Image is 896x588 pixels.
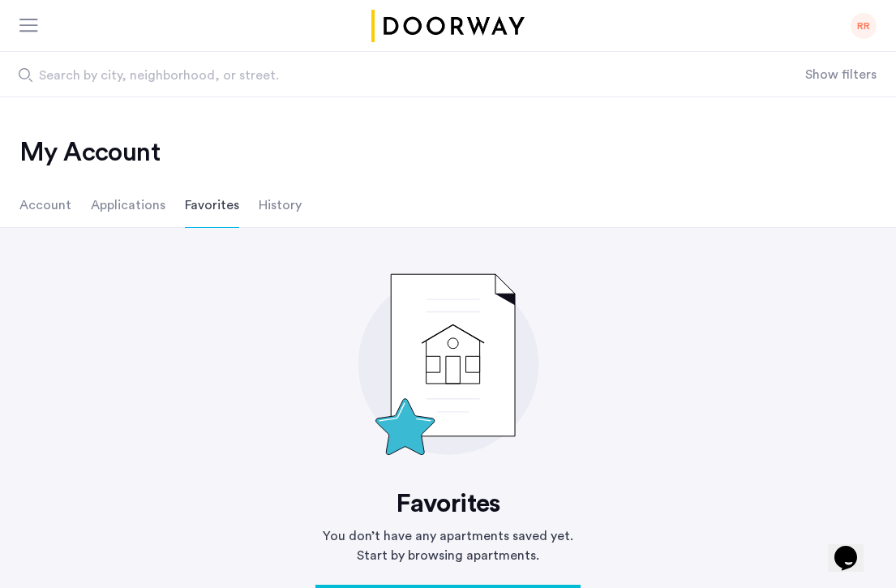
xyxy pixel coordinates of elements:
[185,182,239,228] li: Favorites
[19,182,71,228] li: Account
[315,487,581,520] h2: Favorites
[369,10,528,42] a: Cazamio logo
[91,182,165,228] li: Applications
[828,523,880,572] iframe: chat widget
[259,182,302,228] li: History
[851,13,877,39] div: RR
[39,66,683,85] span: Search by city, neighborhood, or street.
[369,10,528,42] img: logo
[19,136,877,169] h2: My Account
[315,526,581,565] p: You don’t have any apartments saved yet. Start by browsing apartments.
[805,65,877,84] button: Show or hide filters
